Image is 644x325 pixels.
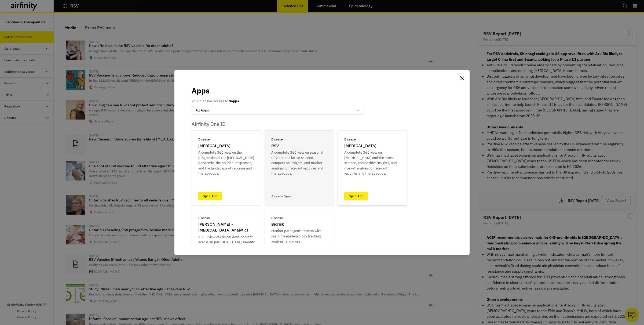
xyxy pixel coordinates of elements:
p: Airfinity One ID [192,121,452,127]
p: All Apps [196,108,209,113]
p: Disease [271,137,283,142]
button: Close [458,74,466,82]
p: Monitor pathogenic threats with real time epidemiology tracking, analysis, and more. [271,228,328,244]
p: A complete 360 view on the progression of the [MEDICAL_DATA] pandemic, the political responses, a... [198,150,255,176]
p: Apps [192,85,210,96]
p: Disease [198,137,210,142]
p: [MEDICAL_DATA] [198,143,230,149]
a: Open App [344,192,368,200]
p: [MEDICAL_DATA] [344,143,376,149]
p: A 360 view of clinical development across all [MEDICAL_DATA]; identify opportunities and track ch... [198,234,255,261]
p: A complete 360 view on [MEDICAL_DATA] and the latest science, competitive insights, and market an... [344,150,401,176]
p: Disease [198,215,210,220]
p: [PERSON_NAME] - [MEDICAL_DATA] Analytics [198,221,255,233]
a: Open App [198,192,222,200]
b: 9 apps. [229,99,240,103]
p: Biorisk [271,221,284,227]
p: Disease [271,215,283,220]
p: A complete 360 view on seasonal RSV and the latest science, competitive insights, and market anal... [271,150,328,176]
p: Your plan has access to [192,99,240,104]
p: Already Open [271,194,292,199]
p: Disease [344,137,356,142]
p: RSV [271,143,279,149]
